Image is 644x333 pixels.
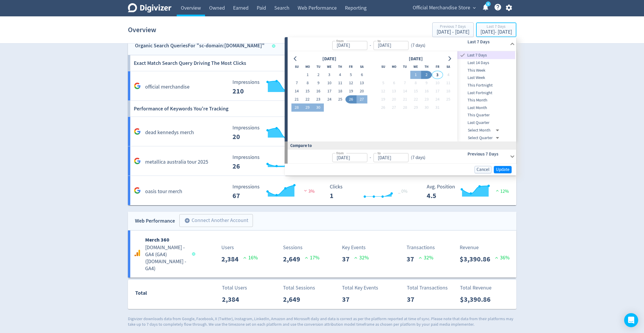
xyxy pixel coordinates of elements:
button: 7 [400,79,410,87]
button: 5 [378,79,388,87]
a: official merchandise Impressions 210 Impressions 210 38% Clicks 28 Clicks 28 17% Avg. Position 4.... [128,71,516,101]
img: negative-performance.svg [303,188,308,193]
th: Tuesday [400,63,410,71]
button: 27 [356,96,367,104]
div: This Week [457,67,515,74]
button: 1 [410,71,421,79]
a: oasis tour merch Impressions 67 Impressions 67 3% Clicks 1 Clicks 1 _ 0% Avg. Position 4.5 Avg. P... [128,176,516,205]
div: Compare to [285,142,516,150]
button: 31 [432,104,443,112]
div: Open Intercom Messenger [624,313,638,327]
button: 11 [443,79,454,87]
h6: Last 7 Days [467,38,507,45]
a: 5 [486,1,491,6]
h5: [DOMAIN_NAME] - GA4 (GA4) ( [DOMAIN_NAME] - GA4 ) [145,244,187,272]
button: 17 [432,87,443,96]
button: 21 [400,96,410,104]
button: 21 [291,96,302,104]
button: Go to previous month [291,55,300,63]
button: Go to next month [445,55,454,63]
span: _ 0% [398,188,407,194]
div: Web Performance [135,217,175,225]
p: Transactions [407,244,435,252]
button: Official Merchandise Store [411,3,477,13]
button: 5 [346,71,356,79]
p: 37 [342,254,354,264]
button: 13 [356,79,367,87]
h6: Exact Match Search Query Driving The Most Clicks [134,55,246,71]
th: Sunday [378,63,388,71]
button: 14 [400,87,410,96]
svg: Avg. Position 4.5 [424,184,511,200]
button: 14 [291,87,302,96]
span: Update [496,167,510,172]
div: Last Week [457,74,515,82]
button: 2 [421,71,432,79]
p: Key Events [342,244,366,252]
svg: Impressions 20 [230,125,317,141]
button: 24 [324,96,335,104]
button: 8 [410,79,421,87]
span: 12% [494,188,509,194]
span: Last Quarter [457,119,515,126]
button: 19 [378,96,388,104]
button: 28 [400,104,410,112]
p: 36 % [495,254,510,262]
th: Tuesday [313,63,324,71]
th: Thursday [421,63,432,71]
button: 30 [421,104,432,112]
button: 25 [335,96,346,104]
h5: metallica australia tour 2025 [145,159,208,166]
div: Organic Search Queries For "sc-domain:[DOMAIN_NAME]" [135,41,265,50]
button: 13 [389,87,400,96]
text: 5 [487,2,489,6]
p: $3,390.86 [460,254,495,264]
button: 4 [335,71,346,79]
div: ( 7 days ) [408,42,428,49]
button: 10 [432,79,443,87]
button: 6 [389,79,400,87]
button: 17 [324,87,335,96]
button: 20 [356,87,367,96]
button: 18 [443,87,454,96]
span: This Fortnight [457,82,515,89]
div: Select Month [468,126,501,134]
button: 23 [313,96,324,104]
button: 3 [324,71,335,79]
div: Last Fortnight [457,89,515,97]
p: Users [221,244,234,252]
button: 19 [346,87,356,96]
span: Last Fortnight [457,90,515,96]
th: Saturday [443,63,454,71]
th: Thursday [335,63,346,71]
div: Total [135,289,192,300]
button: 7 [291,79,302,87]
div: This Quarter [457,112,515,119]
button: Previous 7 Days[DATE] - [DATE] [432,22,474,37]
th: Wednesday [324,63,335,71]
h5: oasis tour merch [145,188,182,195]
button: 12 [346,79,356,87]
button: 15 [302,87,313,96]
p: Sessions [283,244,303,252]
button: 24 [432,96,443,104]
button: 16 [421,87,432,96]
button: Last 7 Days[DATE]- [DATE] [476,22,516,37]
h6: Previous 7 Days [467,151,507,158]
button: Connect Another Account [179,214,253,227]
label: to [377,38,381,43]
div: from-to(7 days)Last 7 Days [288,51,516,141]
div: [DATE] [320,55,338,63]
span: This Quarter [457,112,515,119]
span: Last 7 Days [466,52,515,58]
img: positive-performance.svg [494,188,500,193]
p: 32 % [419,254,433,262]
p: 2,384 [221,254,243,264]
button: 22 [302,96,313,104]
p: 2,649 [283,294,305,305]
button: 6 [356,71,367,79]
button: 25 [443,96,454,104]
div: Select Quarter [468,134,501,142]
p: 17 % [305,254,320,262]
span: 3% [303,188,315,194]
